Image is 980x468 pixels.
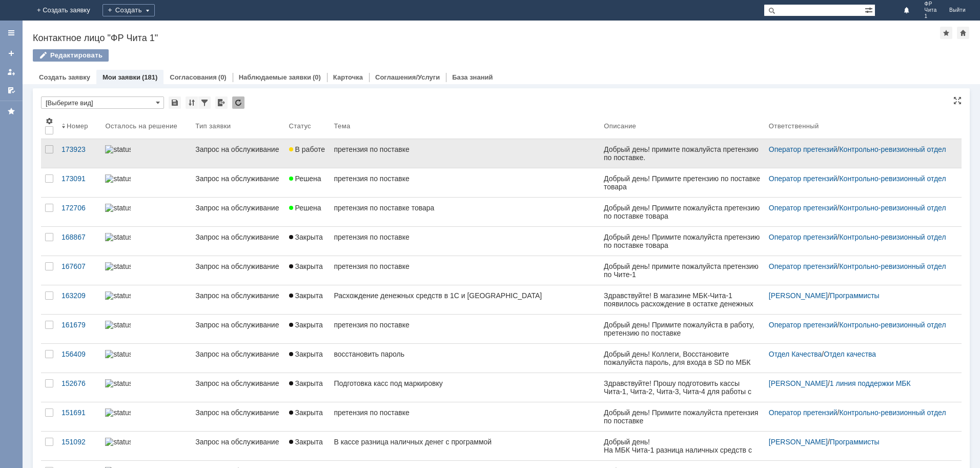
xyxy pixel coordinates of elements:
[289,262,323,270] span: Закрыта
[285,113,330,139] th: Статус
[769,379,828,387] a: [PERSON_NAME]
[105,379,131,387] img: statusbar-100 (1).png
[103,73,140,81] a: Мои заявки
[62,438,97,446] div: 151092
[195,204,280,212] div: Запрос на обслуживание
[289,350,323,358] span: Закрыта
[67,122,88,130] div: Номер
[865,5,875,14] span: Расширенный поиск
[195,233,280,241] div: Запрос на обслуживание
[62,204,97,212] div: 172706
[3,82,19,99] a: Мои согласования
[62,350,97,358] div: 156409
[101,139,191,168] a: statusbar-100 (1).png
[289,233,323,241] span: Закрыта
[195,262,280,270] div: Запрос на обслуживание
[142,73,157,81] div: (181)
[334,262,596,270] div: претензия по поставке
[57,139,101,168] a: 173923
[57,256,101,285] a: 167607
[215,96,228,109] div: Экспорт списка
[105,204,131,212] img: statusbar-100 (1).png
[285,256,330,285] a: Закрыта
[765,113,953,139] th: Ответственный
[57,198,101,226] a: 172706
[769,145,949,153] div: /
[330,168,600,197] a: претензия по поставке
[62,174,97,183] div: 173091
[285,402,330,431] a: Закрыта
[830,379,911,387] a: 1 линия поддержки МБК
[330,344,600,373] a: восстановить пароль
[604,122,636,130] div: Описание
[769,408,838,417] a: Оператор претензий
[953,96,962,105] div: На всю страницу
[103,4,155,16] div: Создать
[957,27,969,39] div: Сделать домашней страницей
[186,96,198,109] div: Сортировка...
[101,285,191,314] a: statusbar-100 (1).png
[839,145,946,153] a: Контрольно-ревизионный отдел
[769,408,949,417] div: /
[925,1,937,7] span: ФР
[195,408,280,417] div: Запрос на обслуживание
[334,122,350,130] div: Тема
[195,379,280,387] div: Запрос на обслуживание
[285,139,330,168] a: В работе
[62,321,97,329] div: 161679
[769,350,949,358] div: /
[330,198,600,226] a: претензия по поставке товара
[334,350,596,358] div: восстановить пароль
[830,438,880,446] a: Программисты
[101,402,191,431] a: statusbar-100 (1).png
[191,285,284,314] a: Запрос на обслуживание
[330,432,600,460] a: В кассе разница наличных денег с программой
[62,233,97,241] div: 168867
[839,174,946,183] a: Контрольно-ревизионный отдел
[101,113,191,139] th: Осталось на решение
[334,408,596,417] div: претензия по поставке
[334,291,596,300] div: Расхождение денежных средств в 1С и [GEOGRAPHIC_DATA]
[105,350,131,358] img: statusbar-100 (1).png
[769,321,838,329] a: Оператор претензий
[769,204,949,212] div: /
[169,96,181,109] div: Сохранить вид
[45,117,53,125] span: Настройки
[101,373,191,402] a: statusbar-100 (1).png
[101,315,191,343] a: statusbar-100 (1).png
[57,113,101,139] th: Номер
[334,321,596,329] div: претензия по поставке
[191,402,284,431] a: Запрос на обслуживание
[839,262,946,270] a: Контрольно-ревизионный отдел
[285,344,330,373] a: Закрыта
[195,321,280,329] div: Запрос на обслуживание
[769,174,949,183] div: /
[191,373,284,402] a: Запрос на обслуживание
[330,139,600,168] a: претензия по поставке
[105,408,131,417] img: statusbar-100 (1).png
[289,174,321,183] span: Решена
[769,145,838,153] a: Оператор претензий
[191,315,284,343] a: Запрос на обслуживание
[334,438,596,446] div: В кассе разница наличных денег с программой
[195,122,231,130] div: Тип заявки
[218,73,227,81] div: (0)
[289,408,323,417] span: Закрыта
[191,113,284,139] th: Тип заявки
[105,145,131,153] img: statusbar-100 (1).png
[824,350,876,358] a: Отдел качества
[769,438,949,446] div: /
[769,350,822,358] a: Отдел Качества
[57,315,101,343] a: 161679
[289,379,323,387] span: Закрыта
[285,198,330,226] a: Решена
[39,73,90,81] a: Создать заявку
[191,139,284,168] a: Запрос на обслуживание
[101,198,191,226] a: statusbar-100 (1).png
[330,113,600,139] th: Тема
[330,285,600,314] a: Расхождение денежных средств в 1С и [GEOGRAPHIC_DATA]
[195,350,280,358] div: Запрос на обслуживание
[289,321,323,329] span: Закрыта
[313,73,321,81] div: (0)
[289,291,323,300] span: Закрыта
